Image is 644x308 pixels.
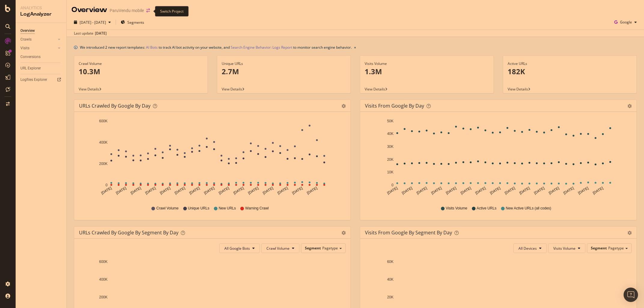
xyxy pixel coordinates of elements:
[79,103,150,109] div: URLs Crawled by Google by day
[20,54,62,60] a: Conversions
[189,186,201,195] text: [DATE]
[365,87,385,92] span: View Details
[99,277,108,282] text: 400K
[110,8,144,14] div: ParuVendu mobile
[79,87,99,92] span: View Details
[387,295,393,300] text: 20K
[20,45,29,51] div: Visits
[156,206,178,211] span: Crawl Volume
[174,186,186,195] text: [DATE]
[608,245,624,251] span: Pagetype
[74,44,637,50] div: info banner
[489,186,501,195] text: [DATE]
[416,186,428,195] text: [DATE]
[430,186,442,195] text: [DATE]
[74,31,107,36] div: Last update
[548,243,585,253] button: Visits Volume
[99,295,108,300] text: 200K
[266,246,290,251] span: Crawl Volume
[20,65,62,72] a: URL Explorer
[504,186,516,195] text: [DATE]
[365,230,452,236] div: Visits from Google By Segment By Day
[79,117,346,200] svg: A chart.
[387,277,393,282] text: 40K
[219,243,260,253] button: All Google Bots
[20,36,56,43] a: Crawls
[20,77,47,83] div: Logfiles Explorer
[188,206,209,211] span: Unique URLs
[261,243,299,253] button: Crawl Volume
[224,246,250,251] span: All Google Bots
[20,45,56,51] a: Visits
[365,61,489,66] div: Visits Volume
[365,103,424,109] div: Visits from Google by day
[159,186,171,195] text: [DATE]
[624,288,638,302] div: Open Intercom Messenger
[20,5,62,11] div: Analytics
[20,36,32,43] div: Crawls
[222,87,242,92] span: View Details
[71,5,107,15] div: Overview
[592,186,604,195] text: [DATE]
[95,31,107,36] div: [DATE]
[127,20,144,25] span: Segments
[222,66,346,77] p: 2.7M
[387,157,393,162] text: 20K
[118,17,147,27] button: Segments
[387,145,393,149] text: 30K
[146,8,150,13] div: arrow-right-arrow-left
[612,17,639,27] button: Google
[475,186,487,195] text: [DATE]
[306,186,318,195] text: [DATE]
[627,104,632,108] div: gear
[277,186,289,195] text: [DATE]
[342,231,346,235] div: gear
[508,87,528,92] span: View Details
[322,245,338,251] span: Pagetype
[245,206,269,211] span: Warning Crawl
[548,186,560,195] text: [DATE]
[20,28,35,34] div: Overview
[506,206,551,211] span: New Active URLs (all codes)
[518,186,530,195] text: [DATE]
[20,65,41,72] div: URL Explorer
[231,44,292,50] a: Search Engine Behavior: Logs Report
[99,140,108,145] text: 400K
[445,186,457,195] text: [DATE]
[100,186,112,195] text: [DATE]
[130,186,142,195] text: [DATE]
[99,260,108,264] text: 600K
[291,186,303,195] text: [DATE]
[365,66,489,77] p: 1.3M
[620,20,632,25] span: Google
[460,186,472,195] text: [DATE]
[446,206,467,211] span: Visits Volume
[553,246,576,251] span: Visits Volume
[508,66,632,77] p: 182K
[99,119,108,123] text: 600K
[305,245,321,251] span: Segment
[20,28,62,34] a: Overview
[20,54,41,60] div: Conversions
[115,186,127,195] text: [DATE]
[219,206,236,211] span: New URLs
[365,117,632,200] svg: A chart.
[218,186,230,195] text: [DATE]
[20,11,62,18] div: LogAnalyzer
[247,186,259,195] text: [DATE]
[80,44,352,50] div: We introduced 2 new report templates: to track AI bot activity on your website, and to monitor se...
[513,243,547,253] button: All Devices
[477,206,497,211] span: Active URLs
[80,20,106,25] span: [DATE] - [DATE]
[146,44,158,50] a: AI Bots
[155,6,189,17] div: Switch Project
[387,132,393,136] text: 40K
[20,77,62,83] a: Logfiles Explorer
[232,186,245,195] text: [DATE]
[262,186,274,195] text: [DATE]
[533,186,545,195] text: [DATE]
[79,61,203,66] div: Crawl Volume
[387,119,393,123] text: 50K
[79,66,203,77] p: 10.3M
